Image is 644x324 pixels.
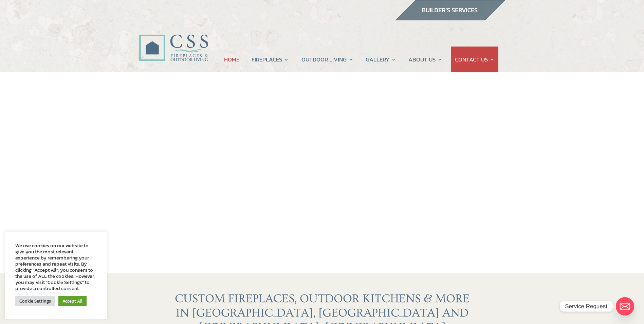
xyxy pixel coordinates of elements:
a: GALLERY [366,47,396,72]
a: Email [616,297,634,316]
a: builder services construction supply [395,14,505,23]
a: Cookie Settings [15,296,55,306]
a: Accept All [58,296,87,306]
img: CSS Fireplaces & Outdoor Living (Formerly Construction Solutions & Supply)- Jacksonville Ormond B... [139,16,208,65]
a: OUTDOOR LIVING [301,47,353,72]
a: FIREPLACES [252,47,289,72]
a: CONTACT US [455,47,495,72]
div: We use cookies on our website to give you the most relevant experience by remembering your prefer... [15,242,97,291]
a: HOME [224,47,239,72]
a: ABOUT US [408,47,442,72]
